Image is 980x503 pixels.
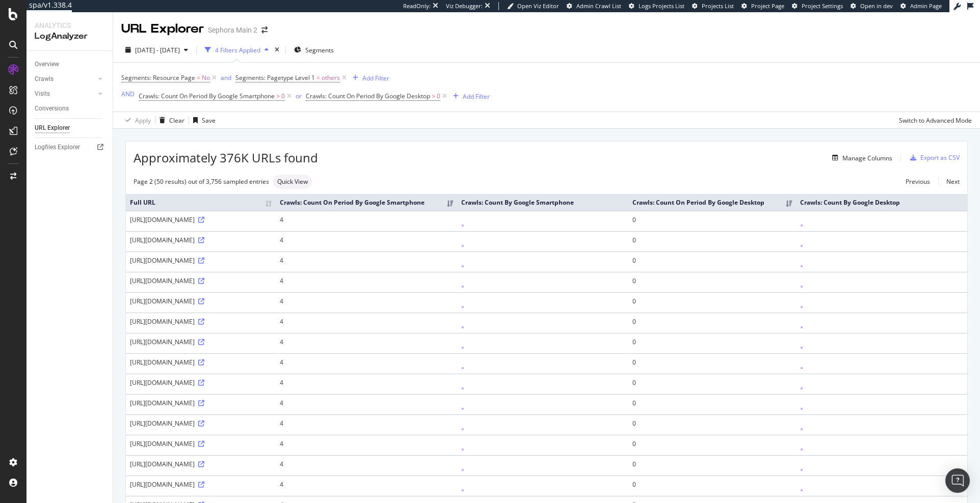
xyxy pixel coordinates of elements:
[920,153,960,162] div: Export as CSV
[276,414,457,435] td: 4
[628,394,796,414] td: 0
[276,211,457,231] td: 4
[628,435,796,455] td: 0
[130,378,272,387] div: [URL][DOMAIN_NAME]
[276,272,457,292] td: 4
[35,89,50,99] div: Visits
[463,92,490,101] div: Add Filter
[792,2,843,10] a: Project Settings
[276,313,457,333] td: 4
[35,142,105,153] a: Logfiles Explorer
[567,2,621,10] a: Admin Crawl List
[35,142,80,153] div: Logfiles Explorer
[121,20,204,38] div: URL Explorer
[628,211,796,231] td: 0
[900,2,942,10] a: Admin Page
[897,174,938,189] a: Previous
[628,194,796,211] th: Crawls: Count On Period By Google Desktop: activate to sort column ascending
[155,112,184,128] button: Clear
[130,419,272,428] div: [URL][DOMAIN_NAME]
[276,394,457,414] td: 4
[130,236,272,244] div: [URL][DOMAIN_NAME]
[273,175,312,189] div: neutral label
[35,31,104,42] div: LogAnalyzer
[197,73,200,82] span: =
[702,2,734,10] span: Projects List
[457,194,628,211] th: Crawls: Count By Google Smartphone
[628,333,796,353] td: 0
[276,292,457,313] td: 4
[35,74,54,85] div: Crawls
[121,90,135,98] div: AND
[281,89,285,103] span: 0
[322,71,340,85] span: others
[276,333,457,353] td: 4
[35,89,95,99] a: Visits
[35,20,104,31] div: Analytics
[628,414,796,435] td: 0
[945,468,970,493] div: Open Intercom Messenger
[629,2,684,10] a: Logs Projects List
[130,358,272,367] div: [URL][DOMAIN_NAME]
[35,59,59,70] div: Overview
[628,374,796,394] td: 0
[134,149,318,166] span: Approximately 376K URLs found
[273,45,281,55] div: times
[121,73,195,82] span: Segments: Resource Page
[130,297,272,305] div: [URL][DOMAIN_NAME]
[135,116,151,125] div: Apply
[305,46,334,54] span: Segments
[938,174,960,189] a: Next
[35,103,69,114] div: Conversions
[576,2,621,10] span: Admin Crawl List
[130,215,272,224] div: [URL][DOMAIN_NAME]
[276,435,457,455] td: 4
[201,42,273,58] button: 4 Filters Applied
[130,338,272,346] div: [URL][DOMAIN_NAME]
[446,2,483,10] div: Viz Debugger:
[215,46,260,54] div: 4 Filters Applied
[276,194,457,211] th: Crawls: Count On Period By Google Smartphone: activate to sort column ascending
[437,89,440,103] span: 0
[130,439,272,448] div: [URL][DOMAIN_NAME]
[628,476,796,496] td: 0
[35,59,105,70] a: Overview
[628,251,796,272] td: 0
[517,2,559,10] span: Open Viz Editor
[628,353,796,374] td: 0
[349,72,389,84] button: Add Filter
[221,73,231,82] button: and
[895,112,972,128] button: Switch to Advanced Mode
[276,374,457,394] td: 4
[121,89,135,99] button: AND
[296,91,302,101] button: or
[851,2,893,10] a: Open in dev
[628,292,796,313] td: 0
[261,26,268,34] div: arrow-right-arrow-left
[139,92,275,100] span: Crawls: Count On Period By Google Smartphone
[202,71,210,85] span: No
[130,460,272,468] div: [URL][DOMAIN_NAME]
[432,92,435,100] span: >
[362,74,389,82] div: Add Filter
[202,116,216,125] div: Save
[134,177,269,186] div: Page 2 (50 results) out of 3,756 sampled entries
[169,116,184,125] div: Clear
[306,92,430,100] span: Crawls: Count On Period By Google Desktop
[276,476,457,496] td: 4
[751,2,784,10] span: Project Page
[628,313,796,333] td: 0
[276,92,280,100] span: >
[507,2,559,10] a: Open Viz Editor
[628,231,796,251] td: 0
[828,152,892,164] button: Manage Columns
[276,455,457,476] td: 4
[403,2,431,10] div: ReadOnly:
[135,46,180,54] span: [DATE] - [DATE]
[860,2,893,10] span: Open in dev
[628,272,796,292] td: 0
[130,399,272,407] div: [URL][DOMAIN_NAME]
[741,2,784,10] a: Project Page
